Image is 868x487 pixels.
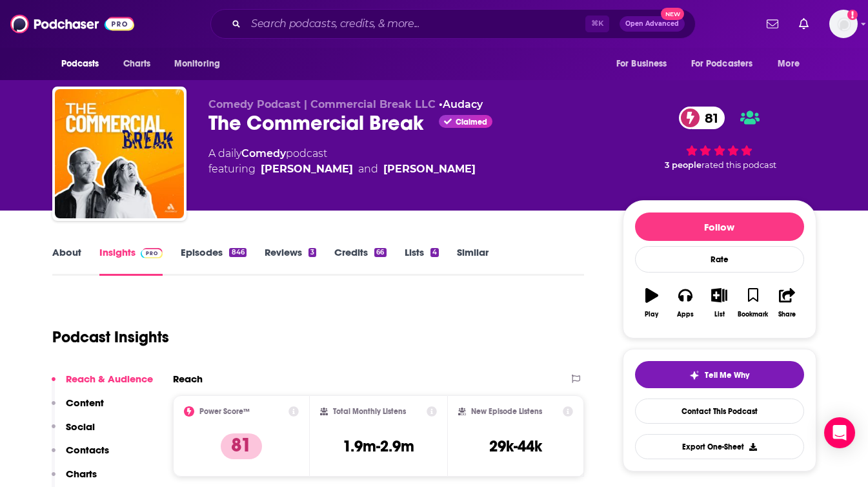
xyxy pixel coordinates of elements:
[471,407,542,416] h2: New Episode Listens
[691,55,753,73] span: For Podcasters
[52,327,169,347] h1: Podcast Insights
[343,437,414,456] h3: 1.9m-2.9m
[265,246,316,276] a: Reviews3
[489,437,542,456] h3: 29k-44k
[635,246,804,273] div: Rate
[705,370,749,380] span: Tell Me Why
[645,311,658,318] div: Play
[623,98,816,178] div: 81 3 peoplerated this podcast
[52,420,95,444] button: Social
[635,361,804,388] button: tell me why sparkleTell Me Why
[261,161,353,177] a: Bryan Green
[439,98,483,110] span: •
[165,52,237,76] button: open menu
[794,13,814,35] a: Show notifications dropdown
[66,420,95,433] p: Social
[374,248,386,257] div: 66
[607,52,683,76] button: open menu
[52,246,81,276] a: About
[635,434,804,459] button: Export One-Sheet
[308,248,316,257] div: 3
[55,89,184,218] img: The Commercial Break
[665,160,701,170] span: 3 people
[229,248,246,257] div: 846
[99,246,163,276] a: InsightsPodchaser Pro
[762,13,783,35] a: Show notifications dropdown
[334,246,386,276] a: Credits66
[585,16,609,32] span: ⌘ K
[635,399,804,424] a: Contact This Podcast
[208,146,476,177] div: A daily podcast
[778,55,800,73] span: More
[457,246,489,276] a: Similar
[635,280,669,326] button: Play
[456,119,487,125] span: Claimed
[702,280,736,326] button: List
[52,444,109,468] button: Contacts
[620,16,685,32] button: Open AdvancedNew
[714,311,725,318] div: List
[66,444,109,456] p: Contacts
[769,52,816,76] button: open menu
[174,55,220,73] span: Monitoring
[738,311,768,318] div: Bookmark
[52,52,116,76] button: open menu
[847,10,858,20] svg: Add a profile image
[52,397,104,420] button: Content
[199,407,250,416] h2: Power Score™
[115,52,159,76] a: Charts
[208,161,476,177] span: featuring
[333,407,406,416] h2: Total Monthly Listens
[405,246,439,276] a: Lists4
[181,246,246,276] a: Episodes846
[210,9,696,39] div: Search podcasts, credits, & more...
[52,373,153,397] button: Reach & Audience
[141,248,163,258] img: Podchaser Pro
[829,10,858,38] button: Show profile menu
[701,160,776,170] span: rated this podcast
[824,417,855,448] div: Open Intercom Messenger
[683,52,772,76] button: open menu
[173,373,203,385] h2: Reach
[689,370,700,380] img: tell me why sparkle
[430,248,439,257] div: 4
[246,14,585,34] input: Search podcasts, credits, & more...
[66,373,153,385] p: Reach & Audience
[123,55,151,73] span: Charts
[383,161,476,177] a: Krissy Hoadley
[625,21,679,27] span: Open Advanced
[661,8,684,20] span: New
[208,98,436,110] span: Comedy Podcast | Commercial Break LLC
[221,433,262,459] p: 81
[66,397,104,409] p: Content
[692,107,725,129] span: 81
[829,10,858,38] span: Logged in as jackiemayer
[241,147,286,160] a: Comedy
[829,10,858,38] img: User Profile
[677,311,694,318] div: Apps
[443,98,483,110] a: Audacy
[61,55,99,73] span: Podcasts
[679,107,725,129] a: 81
[778,311,796,318] div: Share
[635,212,804,241] button: Follow
[669,280,702,326] button: Apps
[66,468,97,480] p: Charts
[770,280,803,326] button: Share
[10,12,134,36] img: Podchaser - Follow, Share and Rate Podcasts
[736,280,770,326] button: Bookmark
[358,161,378,177] span: and
[616,55,667,73] span: For Business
